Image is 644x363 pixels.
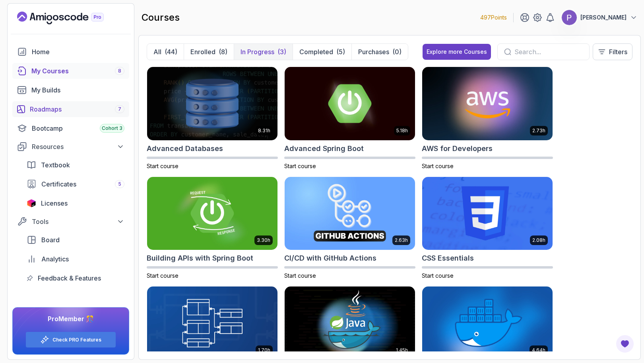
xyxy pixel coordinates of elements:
[147,272,178,279] span: Start course
[285,286,415,360] img: Docker for Java Developers card
[147,143,223,154] h2: Advanced Databases
[184,44,234,60] button: Enrolled(8)
[32,47,124,57] div: Home
[532,128,545,134] p: 2.73h
[293,44,351,60] button: Completed(5)
[562,10,577,25] img: user profile image
[561,10,638,26] button: user profile image[PERSON_NAME]
[284,143,364,154] h2: Advanced Spring Boot
[32,124,124,133] div: Bootcamp
[392,47,402,57] div: (0)
[41,235,60,245] span: Board
[396,347,408,353] p: 1.45h
[480,14,507,22] p: 497 Points
[12,139,129,154] button: Resources
[41,160,70,170] span: Textbook
[422,272,454,279] span: Start course
[593,43,632,60] button: Filters
[102,125,122,131] span: Cohort 3
[427,48,487,56] div: Explore more Courses
[12,44,129,60] a: home
[147,67,277,140] img: Advanced Databases card
[22,232,129,248] a: board
[22,195,129,211] a: licenses
[22,270,129,286] a: feedback
[17,12,122,24] a: Landing page
[52,337,101,343] a: Check PRO Features
[118,68,121,74] span: 8
[41,179,76,189] span: Certificates
[142,11,180,24] h2: courses
[336,47,345,57] div: (5)
[22,251,129,267] a: analytics
[22,157,129,173] a: textbook
[219,47,227,57] div: (8)
[30,104,124,114] div: Roadmaps
[395,237,408,243] p: 2.63h
[32,217,124,226] div: Tools
[258,128,270,134] p: 8.31h
[118,106,121,112] span: 7
[12,214,129,229] button: Tools
[31,66,124,76] div: My Courses
[422,67,553,140] img: AWS for Developers card
[27,199,36,207] img: jetbrains icon
[299,47,333,57] p: Completed
[422,177,553,250] img: CSS Essentials card
[234,44,293,60] button: In Progress(3)
[147,177,277,250] img: Building APIs with Spring Boot card
[615,334,634,353] button: Open Feedback Button
[580,14,627,22] p: [PERSON_NAME]
[514,47,583,57] input: Search...
[147,163,178,169] span: Start course
[422,143,493,154] h2: AWS for Developers
[532,347,545,353] p: 4.64h
[12,63,129,79] a: courses
[153,47,161,57] p: All
[532,237,545,243] p: 2.08h
[358,47,389,57] p: Purchases
[12,120,129,136] a: bootcamp
[12,101,129,117] a: roadmaps
[22,176,129,192] a: certificates
[396,128,408,134] p: 5.18h
[257,237,270,243] p: 3.30h
[190,47,215,57] p: Enrolled
[284,253,376,264] h2: CI/CD with GitHub Actions
[422,253,474,264] h2: CSS Essentials
[41,254,69,264] span: Analytics
[423,44,491,60] button: Explore more Courses
[241,47,274,57] p: In Progress
[38,273,101,283] span: Feedback & Features
[422,163,454,169] span: Start course
[277,47,286,57] div: (3)
[351,44,408,60] button: Purchases(0)
[147,286,277,360] img: Database Design & Implementation card
[118,181,121,187] span: 5
[165,47,177,57] div: (44)
[284,272,316,279] span: Start course
[285,67,415,140] img: Advanced Spring Boot card
[258,347,270,353] p: 1.70h
[41,198,68,208] span: Licenses
[422,286,553,360] img: Docker For Professionals card
[147,253,253,264] h2: Building APIs with Spring Boot
[285,177,415,250] img: CI/CD with GitHub Actions card
[284,163,316,169] span: Start course
[12,82,129,98] a: builds
[25,332,116,348] button: Check PRO Features
[147,44,184,60] button: All(44)
[32,142,124,151] div: Resources
[31,85,124,95] div: My Builds
[609,47,627,57] p: Filters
